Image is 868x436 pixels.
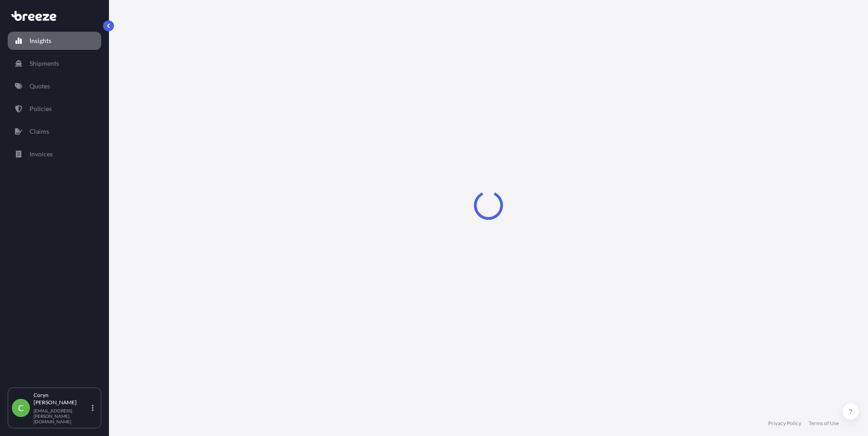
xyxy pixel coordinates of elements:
[30,36,51,45] p: Insights
[8,54,101,73] a: Shipments
[8,145,101,163] a: Invoices
[30,59,59,68] p: Shipments
[8,77,101,95] a: Quotes
[768,420,801,427] a: Privacy Policy
[30,150,53,159] p: Invoices
[34,408,90,424] p: [EMAIL_ADDRESS][PERSON_NAME][DOMAIN_NAME]
[18,403,24,412] span: C
[809,420,839,427] a: Terms of Use
[30,127,49,136] p: Claims
[8,122,101,140] a: Claims
[8,100,101,118] a: Policies
[34,392,90,406] p: Coryn [PERSON_NAME]
[8,32,101,50] a: Insights
[30,104,52,113] p: Policies
[30,82,50,91] p: Quotes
